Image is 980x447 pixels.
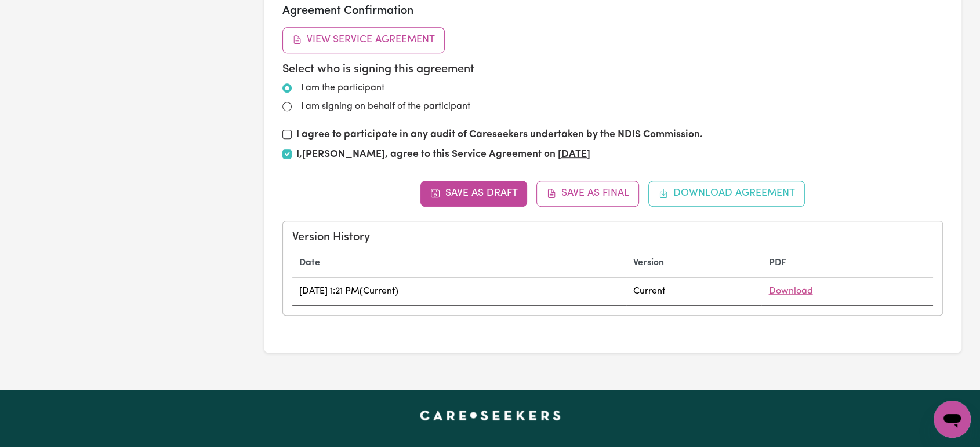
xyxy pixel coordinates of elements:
h5: Select who is signing this agreement [282,63,943,76]
strong: [PERSON_NAME] [302,149,385,159]
label: I am signing on behalf of the participant [301,100,470,113]
th: Date [292,249,626,277]
u: [DATE] [558,149,590,159]
h3: Agreement Confirmation [282,4,943,18]
td: Current [626,277,762,305]
a: Download [768,287,812,296]
button: Save as Draft [420,181,528,206]
label: I am the participant [301,81,384,95]
a: Careseekers home page [420,411,561,420]
h5: Version History [292,230,934,244]
th: PDF [761,249,933,277]
label: I agree to participate in any audit of Careseekers undertaken by the NDIS Commission. [296,127,703,142]
th: Version [626,249,762,277]
td: [DATE] 1:21 PM (Current) [292,277,626,305]
button: View Service Agreement [282,27,445,53]
label: I, , agree to this Service Agreement on [296,147,590,162]
button: Save as Final [536,181,639,206]
button: Download Agreement [648,181,805,206]
iframe: Button to launch messaging window [934,401,971,438]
